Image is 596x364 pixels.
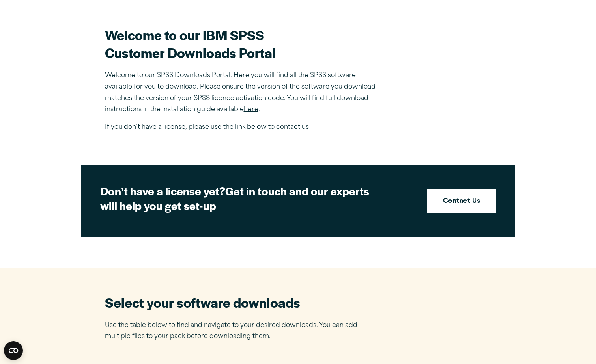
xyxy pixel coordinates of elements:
h2: Get in touch and our experts will help you get set-up [100,184,376,213]
h2: Select your software downloads [105,293,369,311]
strong: Contact Us [443,197,480,207]
p: Use the table below to find and navigate to your desired downloads. You can add multiple files to... [105,320,369,343]
a: here [244,106,258,113]
p: Welcome to our SPSS Downloads Portal. Here you will find all the SPSS software available for you ... [105,70,381,115]
a: Contact Us [427,189,496,213]
button: Open CMP widget [4,341,23,360]
h2: Welcome to our IBM SPSS Customer Downloads Portal [105,26,381,61]
p: If you don’t have a license, please use the link below to contact us [105,122,381,133]
strong: Don’t have a license yet? [100,183,225,199]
